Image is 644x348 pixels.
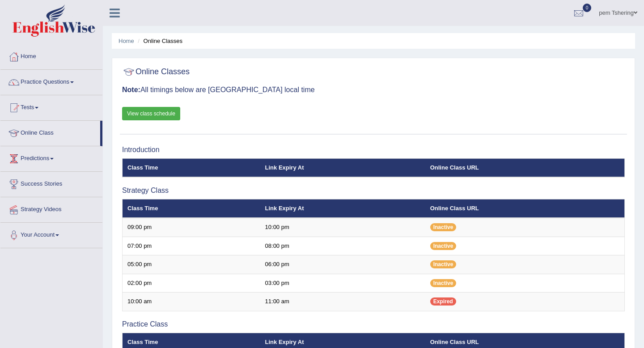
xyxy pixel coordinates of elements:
[260,293,425,311] td: 11:00 am
[0,44,102,67] a: Home
[0,172,102,194] a: Success Stories
[136,37,182,45] li: Online Classes
[122,320,625,328] h3: Practice Class
[430,297,456,306] span: Expired
[583,4,592,12] span: 0
[430,242,457,250] span: Inactive
[430,260,457,268] span: Inactive
[122,146,625,154] h3: Introduction
[430,279,457,287] span: Inactive
[260,255,425,274] td: 06:00 pm
[122,187,625,195] h3: Strategy Class
[0,146,102,169] a: Predictions
[0,95,102,118] a: Tests
[123,199,260,218] th: Class Time
[122,65,190,79] h2: Online Classes
[123,218,260,237] td: 09:00 pm
[123,158,260,177] th: Class Time
[0,121,100,143] a: Online Class
[260,274,425,293] td: 03:00 pm
[430,223,457,231] span: Inactive
[123,293,260,311] td: 10:00 am
[122,107,180,120] a: View class schedule
[122,86,625,94] h3: All timings below are [GEOGRAPHIC_DATA] local time
[122,86,140,93] b: Note:
[123,274,260,293] td: 02:00 pm
[425,199,625,218] th: Online Class URL
[260,237,425,255] td: 08:00 pm
[260,158,425,177] th: Link Expiry At
[0,197,102,220] a: Strategy Videos
[119,38,134,44] a: Home
[260,199,425,218] th: Link Expiry At
[0,223,102,245] a: Your Account
[260,218,425,237] td: 10:00 pm
[0,70,102,92] a: Practice Questions
[425,158,625,177] th: Online Class URL
[123,255,260,274] td: 05:00 pm
[123,237,260,255] td: 07:00 pm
